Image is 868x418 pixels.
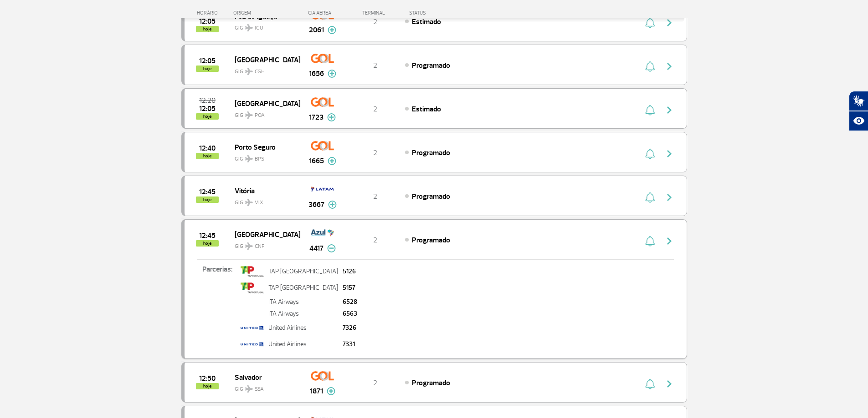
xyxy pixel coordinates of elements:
span: 3667 [308,199,324,210]
p: ITA Airways [268,299,338,305]
span: Programado [412,378,450,388]
span: 2 [373,378,377,388]
img: seta-direita-painel-voo.svg [664,378,675,389]
img: tap.png [241,264,264,279]
span: GIG [235,380,293,393]
img: seta-direita-painel-voo.svg [664,17,675,28]
p: TAP [GEOGRAPHIC_DATA] [268,268,338,275]
span: Programado [412,148,450,157]
span: Vitória [235,185,293,196]
p: 6528 [343,299,357,305]
span: 2025-09-30 12:05:00 [199,106,216,112]
p: United Airlines [268,341,338,347]
img: sino-painel-voo.svg [645,61,655,72]
img: destiny_airplane.svg [245,155,253,162]
img: destiny_airplane.svg [245,385,253,393]
img: sino-painel-voo.svg [645,105,655,116]
img: mais-info-painel-voo.svg [328,157,336,165]
span: 4417 [309,243,324,254]
span: hoje [196,383,219,389]
span: hoje [196,65,219,72]
span: GIG [235,63,293,76]
span: GIG [235,19,293,32]
span: 2025-09-30 12:45:00 [199,189,216,195]
img: seta-direita-painel-voo.svg [664,192,675,203]
span: 2025-09-30 12:45:00 [199,232,216,239]
span: 2 [373,61,377,70]
p: Parcerias: [185,264,238,346]
span: 2061 [309,25,324,35]
img: destiny_airplane.svg [245,24,253,31]
span: hoje [196,153,219,159]
img: sino-painel-voo.svg [645,236,655,247]
img: menos-info-painel-voo.svg [327,244,336,252]
span: VIX [255,199,263,207]
span: [GEOGRAPHIC_DATA] [235,54,293,65]
img: sino-painel-voo.svg [645,378,655,389]
span: hoje [196,240,219,247]
img: mais-info-painel-voo.svg [328,70,336,78]
button: Abrir recursos assistivos. [849,111,868,131]
p: TAP [GEOGRAPHIC_DATA] [268,285,338,291]
p: 7326 [343,325,357,331]
img: sino-painel-voo.svg [645,17,655,28]
img: united.png [241,320,264,336]
img: sino-painel-voo.svg [645,148,655,159]
span: GIG [235,106,293,120]
span: BPS [255,155,264,163]
span: hoje [196,196,219,203]
img: tap.png [241,280,264,296]
span: 2025-09-30 12:05:00 [199,18,216,25]
span: 2025-09-30 12:05:00 [199,58,216,64]
span: 2025-09-30 12:20:00 [199,97,216,104]
span: Estimado [412,17,441,26]
span: [GEOGRAPHIC_DATA] [235,228,293,240]
div: STATUS [405,10,479,16]
img: seta-direita-painel-voo.svg [664,61,675,72]
p: 5126 [343,268,357,275]
span: Programado [412,192,450,201]
img: sino-painel-voo.svg [645,192,655,203]
span: 2 [373,192,377,201]
img: destiny_airplane.svg [245,242,253,250]
p: 5157 [343,285,357,291]
span: GIG [235,237,293,251]
span: 1656 [309,68,324,79]
span: 2025-09-30 12:50:00 [199,375,216,382]
div: HORÁRIO [184,10,234,16]
img: destiny_airplane.svg [245,68,253,75]
p: United Airlines [268,325,338,331]
img: mais-info-painel-voo.svg [327,387,335,395]
span: Programado [412,61,450,70]
span: Programado [412,236,450,245]
img: mais-info-painel-voo.svg [328,26,336,34]
span: 1723 [309,112,324,123]
p: 6563 [343,311,357,317]
span: 2 [373,148,377,157]
img: seta-direita-painel-voo.svg [664,105,675,116]
img: destiny_airplane.svg [245,111,253,119]
span: Estimado [412,105,441,114]
p: 7331 [343,341,357,347]
span: [GEOGRAPHIC_DATA] [235,97,293,109]
span: CNF [255,242,264,251]
span: 2 [373,105,377,114]
div: ORIGEM [233,10,300,16]
span: POA [255,111,265,120]
span: 2025-09-30 12:40:00 [199,145,216,151]
span: 1871 [310,386,323,397]
span: 1665 [309,156,324,166]
img: mais-info-painel-voo.svg [327,113,336,121]
div: TERMINAL [345,10,405,16]
img: seta-direita-painel-voo.svg [664,236,675,247]
button: Abrir tradutor de língua de sinais. [849,91,868,111]
span: Porto Seguro [235,141,293,153]
div: CIA AÉREA [300,10,345,16]
img: destiny_airplane.svg [245,199,253,206]
span: 2 [373,236,377,245]
span: CGH [255,68,265,76]
span: hoje [196,26,219,32]
span: SSA [255,385,264,393]
img: seta-direita-painel-voo.svg [664,148,675,159]
span: Salvador [235,371,293,383]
